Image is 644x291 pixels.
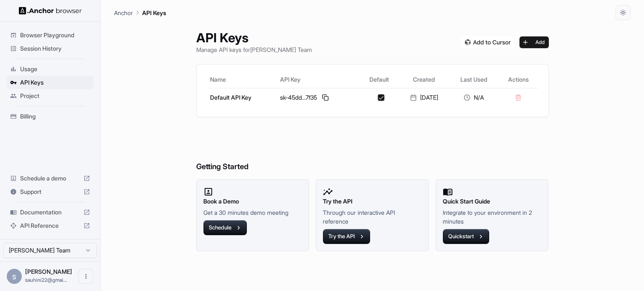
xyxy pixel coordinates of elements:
h2: Book a Demo [203,197,302,206]
div: [DATE] [402,93,446,102]
p: Get a 30 minutes demo meeting [203,208,302,217]
p: Manage API keys for [PERSON_NAME] Team [196,45,312,54]
td: Default API Key [207,88,277,107]
button: Schedule [203,220,247,235]
div: Billing [7,110,93,123]
th: Default [360,71,399,88]
span: Documentation [20,208,80,216]
div: sk-45dd...7f35 [280,93,356,103]
p: Through our interactive API reference [323,208,422,226]
div: API Reference [7,219,93,232]
button: Quickstart [443,229,489,244]
div: Project [7,89,93,103]
span: Schedule a demo [20,174,80,183]
button: Try the API [323,229,370,244]
span: API Keys [20,78,90,87]
th: Last Used [449,71,499,88]
button: Add [519,36,549,48]
span: Usage [20,65,90,73]
span: API Reference [20,221,80,230]
h1: API Keys [196,30,312,45]
h6: Getting Started [196,127,549,173]
th: Name [207,71,277,88]
p: Anchor [114,8,133,17]
span: Support [20,188,80,196]
button: Open menu [78,269,93,284]
div: Schedule a demo [7,172,93,185]
div: Usage [7,62,93,76]
th: Actions [499,71,538,88]
span: Browser Playground [20,31,90,39]
p: API Keys [142,8,166,17]
div: N/A [453,93,495,102]
th: Created [399,71,449,88]
img: Anchor Logo [19,7,82,15]
div: API Keys [7,76,93,89]
div: Session History [7,42,93,55]
div: Documentation [7,206,93,219]
span: saurabh singh [25,268,72,275]
p: Integrate to your environment in 2 minutes [443,208,542,226]
h2: Try the API [323,197,422,206]
img: Add anchorbrowser MCP server to Cursor [462,36,514,48]
button: Copy API key [320,93,330,103]
span: Project [20,92,90,100]
nav: breadcrumb [114,8,166,17]
h2: Quick Start Guide [443,197,542,206]
span: Session History [20,44,90,53]
div: Support [7,185,93,198]
div: s [7,269,22,284]
span: sauhini22@gmail.com [25,277,67,283]
th: API Key [277,71,360,88]
span: Billing [20,112,90,121]
div: Browser Playground [7,28,93,42]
